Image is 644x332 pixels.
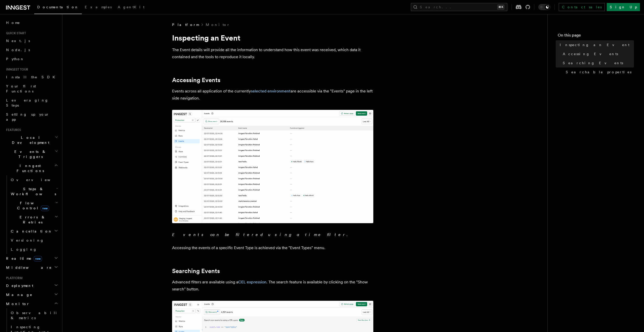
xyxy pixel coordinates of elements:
button: Middleware [4,263,59,272]
a: Home [4,18,59,27]
p: Advanced filters are available using a . The search feature is available by clicking on the "Show... [172,279,373,293]
span: Platform [172,22,199,27]
span: Inspecting an Event [560,42,629,47]
span: Your first Functions [6,84,36,93]
span: Install the SDK [6,75,58,79]
button: Monitor [4,299,59,308]
span: Home [6,20,20,25]
span: Platform [4,276,23,280]
p: Accessing the events of a specific Event Type is achieved via the "Event Types" menu. [172,244,373,251]
h4: On this page [558,32,634,40]
a: Examples [82,2,115,14]
span: Documentation [37,5,79,9]
span: Inngest tour [4,68,28,72]
button: Errors & Retries [9,213,59,227]
a: Node.js [4,45,59,54]
a: Python [4,54,59,63]
p: Events across all application of the currently are accessible via the "Events" page in the left s... [172,88,373,102]
a: Documentation [34,2,82,14]
span: Leveraging Steps [6,98,49,107]
span: Next.js [6,39,30,43]
a: Monitor [206,22,230,27]
kbd: ⌘K [497,5,504,10]
button: Events & Triggers [4,147,59,161]
span: Inngest Functions [4,163,54,173]
a: Inspecting an Event [558,40,634,49]
a: Sign Up [607,3,640,11]
a: Your first Functions [4,82,59,96]
span: Setting up your app [6,112,49,121]
button: Manage [4,290,59,299]
span: Errors & Retries [9,215,55,225]
a: CEL expression [238,280,266,284]
em: Events can be filtered using a time filter. [172,232,353,237]
a: Logging [9,245,59,254]
span: Events & Triggers [4,149,55,159]
span: Deployment [4,283,33,288]
span: AgentKit [118,5,144,9]
h1: Inspecting an Event [172,33,373,42]
button: Deployment [4,281,59,290]
span: Examples [85,5,112,9]
a: Searchable properties [564,68,634,77]
a: Setting up your app [4,110,59,124]
button: Cancellation [9,227,59,236]
span: Versioning [11,238,44,242]
span: new [34,256,42,261]
div: Inngest Functions [4,175,59,254]
button: Flow Controlnew [9,198,59,213]
button: Realtimenew [4,254,59,263]
button: Inngest Functions [4,161,59,175]
a: Install the SDK [4,73,59,82]
span: Cancellation [9,229,52,234]
a: Searching Events [172,268,220,275]
span: Logging [11,247,37,251]
span: Node.js [6,48,30,52]
span: Middleware [4,265,52,270]
a: Searching Events [561,58,634,68]
a: Next.js [4,36,59,45]
span: Python [6,57,24,61]
button: Search...⌘K [411,3,507,11]
a: Versioning [9,236,59,245]
span: Steps & Workflows [9,186,56,196]
a: Leveraging Steps [4,96,59,110]
button: Toggle dark mode [538,4,550,10]
span: Accessing Events [563,51,618,56]
a: Contact sales [559,3,605,11]
span: Local Development [4,135,55,145]
a: selected environment [251,89,291,93]
a: Accessing Events [561,49,634,58]
span: Searching Events [563,60,623,65]
span: Overview [11,178,63,182]
button: Steps & Workflows [9,184,59,198]
a: Observability & metrics [9,308,59,322]
span: Manage [4,292,32,297]
span: new [41,206,49,211]
a: AgentKit [115,2,147,14]
span: Quick start [4,31,26,35]
span: Flow Control [9,201,55,211]
span: Searchable properties [566,70,631,75]
button: Local Development [4,133,59,147]
span: Realtime [4,256,42,261]
a: Accessing Events [172,77,220,84]
span: Features [4,128,21,132]
span: Observability & metrics [11,311,63,320]
a: Overview [9,175,59,184]
img: The Events list features the last events received. [172,110,373,223]
p: The Event details will provide all the information to understand how this event was received, whi... [172,46,373,60]
span: Monitor [4,301,30,306]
